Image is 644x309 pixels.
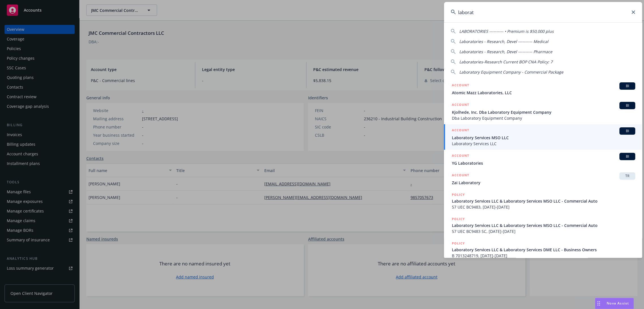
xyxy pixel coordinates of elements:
[452,127,469,134] h5: ACCOUNT
[452,90,635,96] span: Atomic Mazz Laboratories, LLC
[622,173,633,179] span: TR
[452,172,469,179] h5: ACCOUNT
[452,180,635,186] span: Zai Laboratory
[444,189,642,213] a: POLICYLaboratory Services LLC & Laboratory Services MSO LLC - Commercial Auto57 UEC BC9483, [DATE...
[595,298,634,309] button: Nova Assist
[622,83,633,89] span: BI
[452,247,635,253] span: Laboratory Services LLC & Laboratory Services DME LLC - Business Owners
[452,198,635,204] span: Laboratory Services LLC & Laboratory Services MSO LLC - Commercial Auto
[452,102,469,109] h5: ACCOUNT
[444,169,642,189] a: ACCOUNTTRZai Laboratory
[459,59,553,65] span: Laboratories-Research Current BOP CNA Policy: 7
[452,241,465,246] h5: POLICY
[452,222,635,228] span: Laboratory Services LLC & Laboratory Services MSO LLC - Commercial Auto
[452,153,469,160] h5: ACCOUNT
[444,79,642,99] a: ACCOUNTBIAtomic Mazz Laboratories, LLC
[459,69,563,75] span: Laboratory Equipment Company - Commercial Package
[444,150,642,169] a: ACCOUNTBIYG Laboratories
[595,298,602,309] div: Drag to move
[452,228,635,234] span: 57 UEC BC9483 SC, [DATE]-[DATE]
[622,128,633,134] span: BI
[444,2,642,22] input: Search...
[444,99,642,124] a: ACCOUNTBIKjolhede, Inc. Dba Laboratory Equipment CompanyDba Laboratory Equipment Company
[622,103,633,108] span: BI
[452,109,635,115] span: Kjolhede, Inc. Dba Laboratory Equipment Company
[459,29,554,34] span: LABORATORIES ---------- • Premium is $50,000 plus
[452,82,469,89] h5: ACCOUNT
[607,301,629,306] span: Nova Assist
[452,216,465,222] h5: POLICY
[452,135,635,141] span: Laboratory Services MSO LLC
[459,49,552,54] span: Laboratories - Research, Devel ---------- Pharmace
[452,141,635,147] span: Laboratory Services LLC
[452,204,635,210] span: 57 UEC BC9483, [DATE]-[DATE]
[452,160,635,166] span: YG Laboratories
[459,39,548,44] span: Laboratories - Research, Devel ---------- Medical
[444,237,642,262] a: POLICYLaboratory Services LLC & Laboratory Services DME LLC - Business OwnersB 7013248719, [DATE]...
[444,124,642,150] a: ACCOUNTBILaboratory Services MSO LLCLaboratory Services LLC
[452,115,635,121] span: Dba Laboratory Equipment Company
[452,253,635,259] span: B 7013248719, [DATE]-[DATE]
[444,213,642,237] a: POLICYLaboratory Services LLC & Laboratory Services MSO LLC - Commercial Auto57 UEC BC9483 SC, [D...
[622,154,633,159] span: BI
[452,192,465,198] h5: POLICY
